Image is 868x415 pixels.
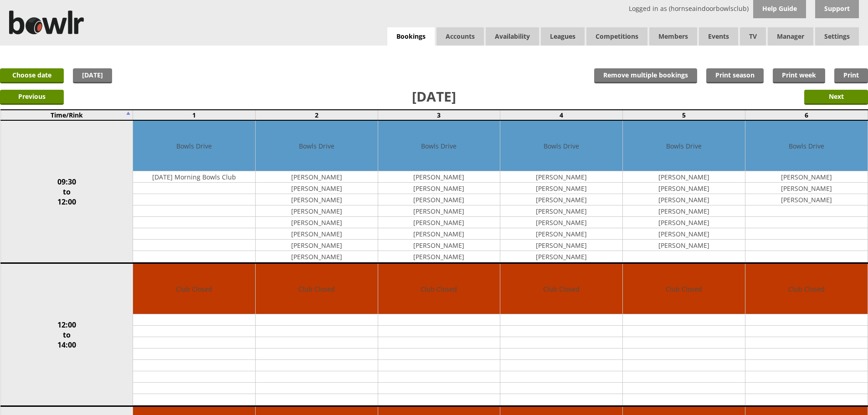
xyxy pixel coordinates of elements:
[706,68,764,83] a: Print season
[834,68,868,83] a: Print
[745,121,868,171] td: Bowls Drive
[256,264,378,314] td: Club Closed
[256,121,378,171] td: Bowls Drive
[378,228,500,240] td: [PERSON_NAME]
[623,110,745,120] td: 5
[500,194,622,205] td: [PERSON_NAME]
[745,183,868,194] td: [PERSON_NAME]
[0,263,133,406] td: 12:00 to 14:00
[815,27,859,46] span: Settings
[133,110,256,120] td: 1
[623,240,745,251] td: [PERSON_NAME]
[133,121,255,171] td: Bowls Drive
[586,27,647,46] a: Competitions
[133,264,255,314] td: Club Closed
[500,240,622,251] td: [PERSON_NAME]
[623,194,745,205] td: [PERSON_NAME]
[378,110,500,120] td: 3
[500,217,622,228] td: [PERSON_NAME]
[378,121,500,171] td: Bowls Drive
[740,27,766,46] span: TV
[623,217,745,228] td: [PERSON_NAME]
[133,171,255,183] td: [DATE] Morning Bowls Club
[0,120,133,263] td: 09:30 to 12:00
[378,205,500,217] td: [PERSON_NAME]
[256,251,378,262] td: [PERSON_NAME]
[256,183,378,194] td: [PERSON_NAME]
[745,194,868,205] td: [PERSON_NAME]
[500,110,623,120] td: 4
[500,121,622,171] td: Bowls Drive
[623,228,745,240] td: [PERSON_NAME]
[623,183,745,194] td: [PERSON_NAME]
[745,264,868,314] td: Club Closed
[256,194,378,205] td: [PERSON_NAME]
[256,228,378,240] td: [PERSON_NAME]
[745,171,868,183] td: [PERSON_NAME]
[768,27,813,46] span: Manager
[387,27,435,46] a: Bookings
[73,68,112,83] a: [DATE]
[623,264,745,314] td: Club Closed
[500,205,622,217] td: [PERSON_NAME]
[378,171,500,183] td: [PERSON_NAME]
[623,171,745,183] td: [PERSON_NAME]
[378,183,500,194] td: [PERSON_NAME]
[0,110,133,120] td: Time/Rink
[804,90,868,105] input: Next
[378,194,500,205] td: [PERSON_NAME]
[378,251,500,262] td: [PERSON_NAME]
[594,68,697,83] input: Remove multiple bookings
[256,205,378,217] td: [PERSON_NAME]
[486,27,539,46] a: Availability
[255,110,378,120] td: 2
[256,217,378,228] td: [PERSON_NAME]
[773,68,825,83] a: Print week
[541,27,585,46] a: Leagues
[256,171,378,183] td: [PERSON_NAME]
[437,27,484,46] span: Accounts
[256,240,378,251] td: [PERSON_NAME]
[378,217,500,228] td: [PERSON_NAME]
[378,240,500,251] td: [PERSON_NAME]
[500,228,622,240] td: [PERSON_NAME]
[623,121,745,171] td: Bowls Drive
[500,251,622,262] td: [PERSON_NAME]
[500,183,622,194] td: [PERSON_NAME]
[699,27,738,46] a: Events
[623,205,745,217] td: [PERSON_NAME]
[745,110,868,120] td: 6
[500,171,622,183] td: [PERSON_NAME]
[500,264,622,314] td: Club Closed
[649,27,697,46] span: Members
[378,264,500,314] td: Club Closed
